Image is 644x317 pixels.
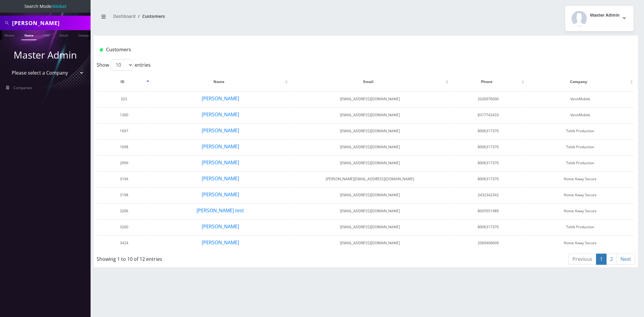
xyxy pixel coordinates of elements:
[56,30,71,40] a: Email
[97,91,151,107] td: 323
[97,123,151,139] td: 1697
[526,107,634,123] td: VennMobile
[290,171,450,187] td: [PERSON_NAME][EMAIL_ADDRESS][DOMAIN_NAME]
[24,3,66,9] span: Search Mode:
[97,235,151,251] td: 3424
[100,47,542,53] h1: Customers
[290,107,450,123] td: [EMAIL_ADDRESS][DOMAIN_NAME]
[526,203,634,219] td: Home Away Secure
[450,73,525,91] th: Phone: activate to sort column ascending
[290,203,450,219] td: [EMAIL_ADDRESS][DOMAIN_NAME]
[290,73,450,91] th: Email: activate to sort column ascending
[201,142,239,150] button: [PERSON_NAME]
[201,175,239,182] button: [PERSON_NAME]
[290,187,450,203] td: [EMAIL_ADDRESS][DOMAIN_NAME]
[596,254,607,265] a: 1
[201,94,239,102] button: [PERSON_NAME]
[97,187,151,203] td: 3198
[201,158,239,166] button: [PERSON_NAME]
[450,171,525,187] td: 8006317370
[290,219,450,235] td: [EMAIL_ADDRESS][DOMAIN_NAME]
[111,59,133,71] select: Showentries
[450,139,525,155] td: 8006317370
[201,110,239,118] button: [PERSON_NAME]
[290,91,450,107] td: [EMAIL_ADDRESS][DOMAIN_NAME]
[75,30,95,40] a: Company
[97,73,151,91] th: ID: activate to sort column descending
[97,107,151,123] td: 1300
[606,254,617,265] a: 2
[526,235,634,251] td: Home Away Secure
[590,13,620,18] h2: Master Admin
[526,155,634,171] td: Teltik Production
[526,171,634,187] td: Home Away Secure
[196,207,244,214] button: [PERSON_NAME] test
[450,123,525,139] td: 8006317370
[450,203,525,219] td: 8005551989
[450,219,525,235] td: 8006317370
[21,30,37,40] a: Name
[201,223,239,230] button: [PERSON_NAME]
[151,73,289,91] th: Name: activate to sort column ascending
[450,107,525,123] td: 8317742433
[97,203,151,219] td: 3206
[526,73,634,91] th: Company: activate to sort column ascending
[450,91,525,107] td: 2026976000
[97,171,151,187] td: 3194
[136,13,165,19] li: Customers
[565,6,633,31] button: Master Admin
[97,219,151,235] td: 3260
[12,17,89,29] input: Search All Companies
[97,59,151,71] label: Show entries
[526,91,634,107] td: VennMobile
[450,187,525,203] td: 2432342342
[113,13,136,19] a: Dashboard
[13,85,32,90] span: Companies
[526,219,634,235] td: Teltik Production
[290,235,450,251] td: [EMAIL_ADDRESS][DOMAIN_NAME]
[201,239,239,246] button: [PERSON_NAME]
[53,3,66,9] strong: Global
[290,123,450,139] td: [EMAIL_ADDRESS][DOMAIN_NAME]
[201,191,239,198] button: [PERSON_NAME]
[450,235,525,251] td: 2069406699
[98,10,361,27] nav: breadcrumb
[617,254,635,265] a: Next
[526,123,634,139] td: Teltik Production
[290,139,450,155] td: [EMAIL_ADDRESS][DOMAIN_NAME]
[2,30,17,40] a: Phone
[97,253,316,263] div: Showing 1 to 10 of 12 entries
[201,126,239,134] button: [PERSON_NAME]
[41,30,52,40] a: SIM
[450,155,525,171] td: 8006317370
[290,155,450,171] td: [EMAIL_ADDRESS][DOMAIN_NAME]
[97,155,151,171] td: 2999
[569,254,596,265] a: Previous
[526,187,634,203] td: Home Away Secure
[526,139,634,155] td: Teltik Production
[97,139,151,155] td: 1698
